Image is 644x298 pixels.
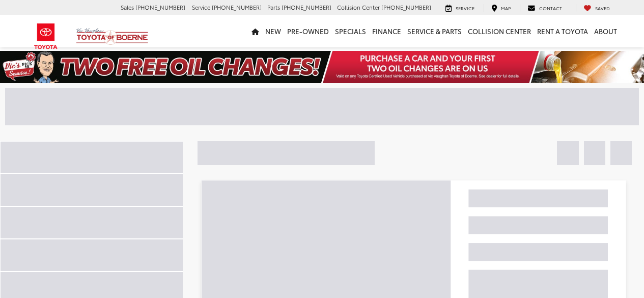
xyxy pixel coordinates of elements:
[337,3,380,11] span: Collision Center
[591,15,620,47] a: About
[465,15,534,47] a: Collision Center
[135,3,185,11] span: [PHONE_NUMBER]
[484,4,518,12] a: Map
[27,20,65,53] img: Toyota
[121,3,134,11] span: Sales
[248,15,262,47] a: Home
[539,5,562,11] span: Contact
[520,4,570,12] a: Contact
[456,5,474,11] span: Service
[369,15,404,47] a: Finance
[267,3,280,11] span: Parts
[404,15,465,47] a: Service & Parts: Opens in a new tab
[332,15,369,47] a: Specials
[595,5,610,11] span: Saved
[212,3,262,11] span: [PHONE_NUMBER]
[576,4,618,12] a: My Saved Vehicles
[501,5,511,11] span: Map
[282,3,331,11] span: [PHONE_NUMBER]
[76,28,149,45] img: Vic Vaughan Toyota of Boerne
[438,4,482,12] a: Service
[192,3,210,11] span: Service
[284,15,332,47] a: Pre-Owned
[534,15,591,47] a: Rent a Toyota
[262,15,284,47] a: New
[381,3,431,11] span: [PHONE_NUMBER]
